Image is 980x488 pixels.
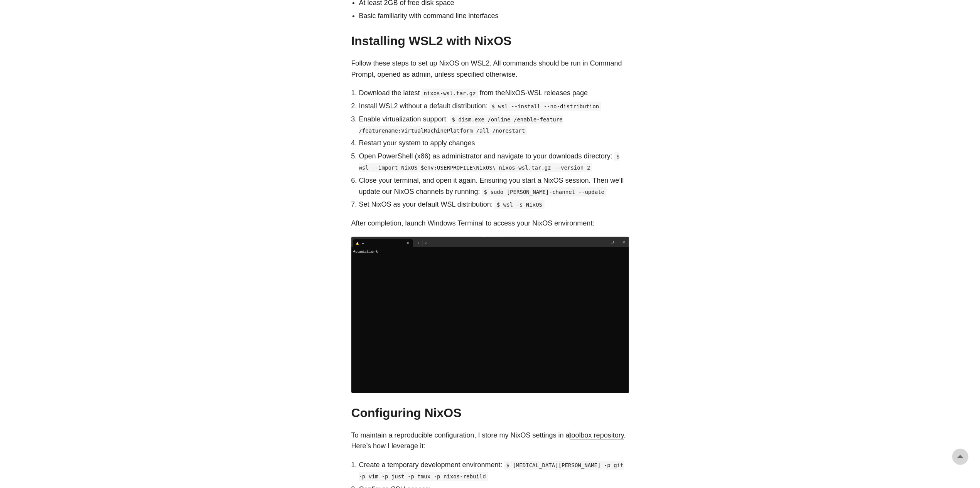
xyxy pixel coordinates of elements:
p: Create a temporary development environment: [359,459,629,482]
code: nixos-wsl.tar.gz [422,89,478,98]
a: toolbox repository [570,431,624,439]
p: To maintain a reproducible configuration, I store my NixOS settings in a . Here’s how I leverage it: [351,430,629,452]
p: After completion, launch Windows Terminal to access your NixOS environment: [351,218,629,229]
code: $ sudo [PERSON_NAME]-channel --update [482,187,607,197]
a: go to top [952,449,968,465]
code: $ [MEDICAL_DATA][PERSON_NAME] -p git -p vim -p just -p tmux -p nixos-rebuild [359,461,624,481]
p: Close your terminal, and open it again. Ensuring you start a NixOS session. Then we’ll update our... [359,175,629,197]
code: $ wsl -s NixOS [494,200,545,209]
h2: Configuring NixOS [351,406,629,420]
p: Restart your system to apply changes [359,138,629,149]
p: Follow these steps to set up NixOS on WSL2. All commands should be run in Command Prompt, opened ... [351,58,629,80]
p: Download the latest from the [359,88,629,99]
h2: Installing WSL2 with NixOS [351,34,629,48]
p: Set NixOS as your default WSL distribution: [359,199,629,210]
a: NixOS-WSL releases page [505,89,588,97]
img: NixOS Terminal Interface [351,237,629,393]
p: Enable virtualization support: [359,114,629,136]
p: Open PowerShell (x86) as administrator and navigate to your downloads directory: [359,151,629,173]
code: $ dism.exe /online /enable-feature /featurename:VirtualMachinePlatform /all /norestart [359,115,563,135]
li: Basic familiarity with command line interfaces [359,10,629,22]
code: $ wsl --install --no-distribution [489,102,602,111]
p: Install WSL2 without a default distribution: [359,101,629,112]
